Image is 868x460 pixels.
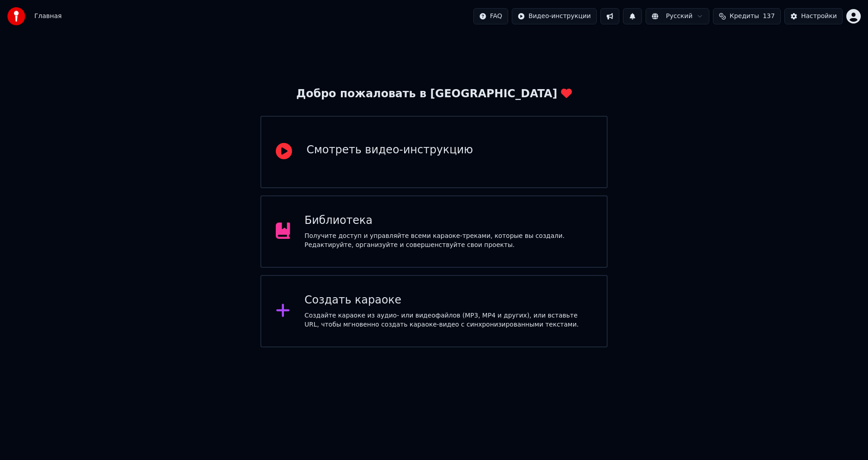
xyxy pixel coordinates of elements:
[296,87,571,101] div: Добро пожаловать в [GEOGRAPHIC_DATA]
[763,12,775,21] span: 137
[730,12,759,21] span: Кредиты
[473,8,508,24] button: FAQ
[305,213,593,228] div: Библиотека
[713,8,781,24] button: Кредиты137
[307,143,473,157] div: Смотреть видео-инструкцию
[34,12,61,21] nav: breadcrumb
[512,8,597,24] button: Видео-инструкции
[305,293,593,308] div: Создать караоке
[7,7,25,25] img: youka
[801,12,837,21] div: Настройки
[34,12,61,21] span: Главная
[305,311,593,329] div: Создайте караоке из аудио- или видеофайлов (MP3, MP4 и других), или вставьте URL, чтобы мгновенно...
[784,8,843,24] button: Настройки
[305,232,593,250] div: Получите доступ и управляйте всеми караоке-треками, которые вы создали. Редактируйте, организуйте...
